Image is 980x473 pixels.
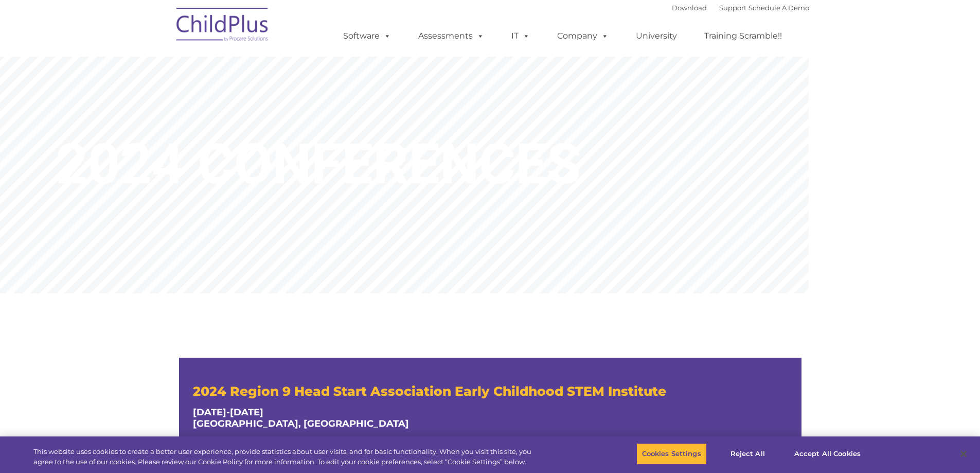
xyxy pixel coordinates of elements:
div: This website uses cookies to create a better user experience, provide statistics about user visit... [33,447,539,467]
a: Assessments [408,26,494,46]
a: Support [719,4,746,12]
a: Schedule A Demo [749,4,809,12]
a: IT [501,26,540,46]
button: Reject All [716,443,780,465]
a: Download [672,4,707,12]
h4: [DATE]-[DATE] [GEOGRAPHIC_DATA], [GEOGRAPHIC_DATA] [193,407,788,429]
a: Software [333,26,401,46]
a: Company [547,26,619,46]
a: University [626,26,687,46]
button: Accept All Cookies [789,443,866,465]
rs-layer: 2024 CONFERENCES [56,152,581,177]
button: Cookies Settings [636,443,707,465]
font: | [672,4,809,12]
a: Training Scramble!! [694,26,792,46]
h3: 2024 Region 9 Head Start Association Early Childhood STEM Institute [193,383,788,399]
button: Close [952,443,975,465]
img: ChildPlus by Procare Solutions [171,1,274,52]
